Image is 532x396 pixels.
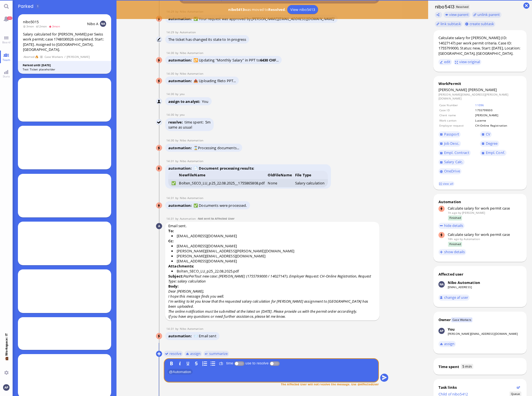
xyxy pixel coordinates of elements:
[475,103,484,107] a: 11096
[166,30,175,34] span: 14:29
[448,211,457,215] span: 1h ago
[438,150,471,156] a: Empl. Contract
[166,72,175,75] span: 14:30
[444,150,469,155] span: Empl. Contract
[156,223,162,229] img: Automation
[1,58,12,62] span: Team
[455,4,470,9] span: Resolved
[156,203,162,209] img: Nibo Automation
[175,196,180,200] span: by
[37,4,39,8] span: 1
[168,228,174,233] strong: To:
[293,171,328,179] th: File Type
[168,58,193,63] span: automation
[438,199,522,204] div: Automation
[156,119,162,125] img: You
[202,99,208,104] span: You
[438,249,466,255] button: show details
[66,54,90,59] span: [PERSON_NAME]
[517,386,520,389] button: Show flow diagram
[156,37,162,43] img: Automation
[193,360,199,366] button: S
[23,24,36,28] span: 3mon
[180,30,196,34] span: automation@bluelakelegal.com
[433,4,455,10] h1: nibo5413
[193,333,216,338] span: 📨 Email sent
[166,92,175,96] span: 14:30
[175,217,180,220] span: by
[180,72,203,75] span: automation@nibo.ai
[168,360,174,366] button: B
[156,57,162,63] img: Nibo Automation
[461,364,473,369] span: 5 min
[180,113,185,117] span: anand.pazhenkottil@bluelakelegal.com
[448,206,522,211] div: Calculate salary for work permit case
[100,21,106,27] img: NA
[454,59,482,65] button: view original
[205,120,211,125] span: 5m
[175,30,180,34] span: by
[464,21,496,27] button: create subtask
[168,289,376,294] p: Dear [PERSON_NAME],
[448,285,472,289] a: [EMAIL_ADDRESS]
[171,259,376,264] li: [EMAIL_ADDRESS][DOMAIN_NAME]
[171,269,376,274] li: Bolten_SECO_LU_p25_22.08.2025.pdf
[171,243,376,248] li: [EMAIL_ADDRESS][DOMAIN_NAME]
[168,203,193,208] span: automation
[448,332,518,336] a: [PERSON_NAME][EMAIL_ADDRESS][DOMAIN_NAME]
[180,51,203,55] span: automation@nibo.ai
[460,237,463,241] span: by
[168,309,376,314] p: The online notification must be submitted at the latest on [DATE]. Please provide us with the per...
[193,78,236,83] span: 📤 Uploading file to PPT...
[438,168,462,174] a: OneDrive
[287,5,318,14] a: View nibo5413
[180,92,185,96] span: anand.pazhenkottil@bluelakelegal.com
[180,196,203,200] span: automation@nibo.ai
[184,350,202,357] button: assign
[185,360,191,366] button: U
[168,314,376,319] p: If you have any questions or need further assistance, please let me know.
[166,138,175,142] span: 14:30
[44,54,63,59] span: Case Workers
[193,203,247,208] span: ✅ Documents were processed.
[180,327,203,331] span: automation@nibo.ai
[7,16,12,20] span: 102
[475,123,521,128] td: CH-Online Registration
[438,317,451,322] div: Owner
[87,21,99,26] span: Nibo A
[156,78,162,84] img: Nibo Automation
[175,159,180,163] span: by
[444,141,459,146] span: Job Desc.
[197,217,235,220] span: -
[448,215,462,220] span: Finished
[168,274,371,284] i: PazPerTout new case: [PERSON_NAME] (1755799000 / 14027147), Employer Request: CH-Online Registrat...
[23,19,39,24] span: nibo5015
[266,179,294,187] td: None
[486,141,498,146] span: Degree
[168,120,185,125] span: resolve
[458,211,461,215] span: by
[244,361,270,365] label: use to resolve
[171,248,376,253] li: [PERSON_NAME][EMAIL_ADDRESS][PERSON_NAME][DOMAIN_NAME]
[36,24,49,28] span: 2mon
[49,24,62,28] span: 3mon
[4,356,8,368] span: 💼 Workspace: IT
[227,7,287,12] span: was moved to .
[198,217,235,220] span: Not sent to Affected User
[435,21,462,27] task-group-action-menu: link subtask
[156,333,162,339] img: Nibo Automation
[486,132,490,137] span: CV
[23,32,106,52] div: Salary calculated for [PERSON_NAME] per Swiss work permit; case 1748030026 completed. Start: [DAT...
[166,327,175,331] span: 14:31
[438,131,461,137] a: Passport
[260,58,276,63] strong: 6430 CHF
[440,21,461,26] span: link subtask
[164,350,183,357] button: resolve
[225,361,234,365] label: time
[439,103,475,107] td: Case Number
[480,131,492,137] a: CV
[166,217,175,220] span: 14:31
[156,145,162,151] img: Nibo Automation
[168,78,193,83] span: automation
[486,150,505,155] span: Empl. Conf.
